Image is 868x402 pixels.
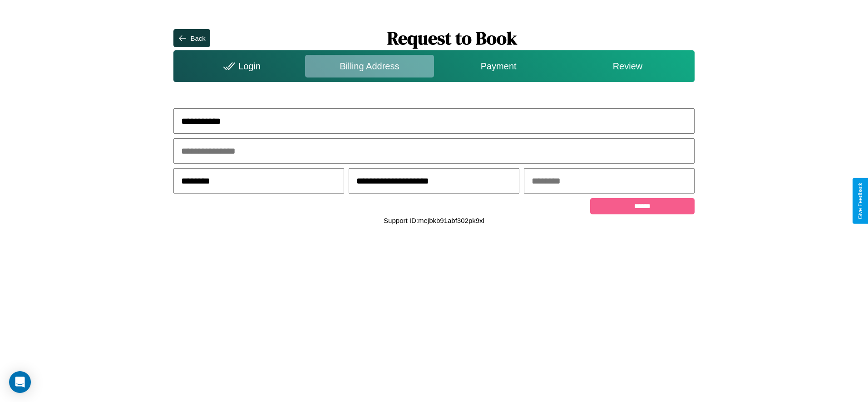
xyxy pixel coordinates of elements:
div: Open Intercom Messenger [9,371,31,393]
div: Back [190,34,205,42]
div: Billing Address [305,55,434,77]
div: Give Feedback [857,183,863,219]
button: Back [173,29,210,47]
div: Payment [434,55,563,77]
p: Support ID: mejbkb91abf302pk9xl [384,214,484,227]
h1: Request to Book [210,26,695,50]
div: Review [563,55,692,77]
div: Login [176,55,305,77]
